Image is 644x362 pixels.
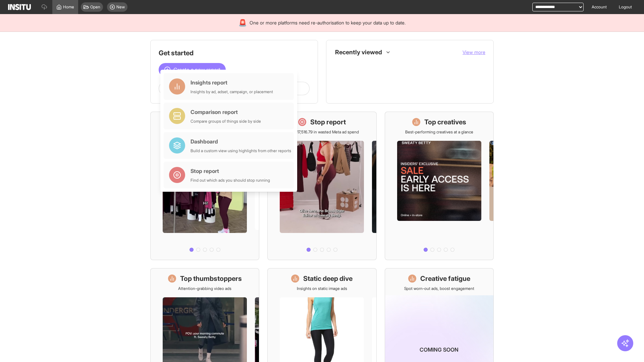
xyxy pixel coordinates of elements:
span: Create a new report [173,66,220,74]
p: Attention-grabbing video ads [178,286,231,291]
div: Build a custom view using highlights from other reports [191,148,291,154]
div: Insights report [191,78,273,86]
button: Create a new report [159,63,226,76]
p: Best-performing creatives at a glance [405,129,473,135]
p: Save £17,516.79 in wasted Meta ad spend [285,129,359,135]
h1: Get started [159,48,310,58]
div: 🚨 [238,18,247,27]
div: Stop report [191,167,270,175]
h1: Static deep dive [303,274,353,283]
p: Insights on static image ads [297,286,347,291]
span: Home [63,4,74,10]
div: Insights by ad, adset, campaign, or placement [191,89,273,95]
div: Find out which ads you should stop running [191,178,270,183]
a: Stop reportSave £17,516.79 in wasted Meta ad spend [267,112,376,260]
button: View more [463,49,485,56]
h1: Stop report [310,117,346,127]
a: Top creativesBest-performing creatives at a glance [385,112,494,260]
h1: Top creatives [424,117,466,127]
span: Open [90,4,100,10]
div: Dashboard [191,137,291,145]
span: New [116,4,125,10]
h1: Top thumbstoppers [180,274,242,283]
img: Logo [8,4,31,10]
div: Comparison report [191,108,261,116]
span: One or more platforms need re-authorisation to keep your data up to date. [250,19,406,26]
div: Compare groups of things side by side [191,119,261,124]
span: View more [463,49,485,55]
a: What's live nowSee all active ads instantly [150,112,259,260]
